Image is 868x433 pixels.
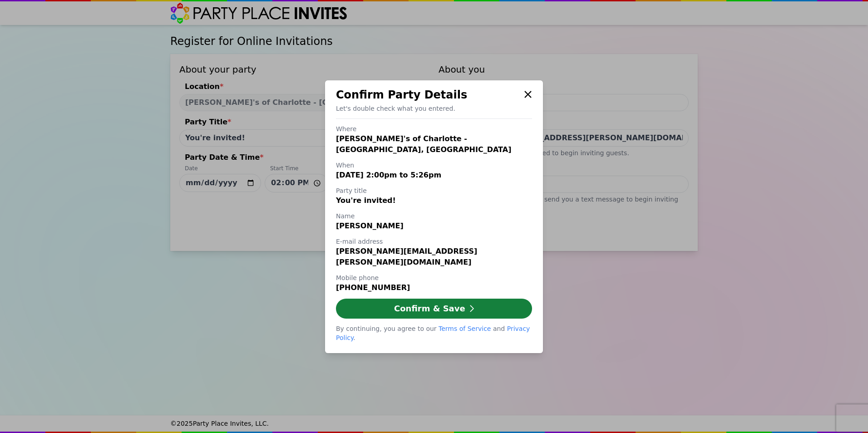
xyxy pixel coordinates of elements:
[336,170,532,181] div: [DATE] 2:00pm to 5:26pm
[336,324,532,342] div: By continuing, you agree to our and .
[336,186,532,195] h3: Party title
[336,246,532,268] div: [PERSON_NAME][EMAIL_ADDRESS][PERSON_NAME][DOMAIN_NAME]
[336,124,532,133] h3: Where
[336,133,532,155] div: [PERSON_NAME]'s of Charlotte - [GEOGRAPHIC_DATA], [GEOGRAPHIC_DATA]
[336,195,532,206] div: You're invited!
[336,104,532,113] p: Let's double check what you entered.
[336,237,532,246] h3: E-mail address
[336,221,532,231] div: [PERSON_NAME]
[439,325,491,332] a: Terms of Service
[336,282,532,293] div: [PHONE_NUMBER]
[336,88,520,102] div: Confirm Party Details
[336,212,532,221] h3: Name
[336,299,532,319] button: Confirm & Save
[336,273,532,282] h3: Mobile phone
[336,161,532,170] h3: When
